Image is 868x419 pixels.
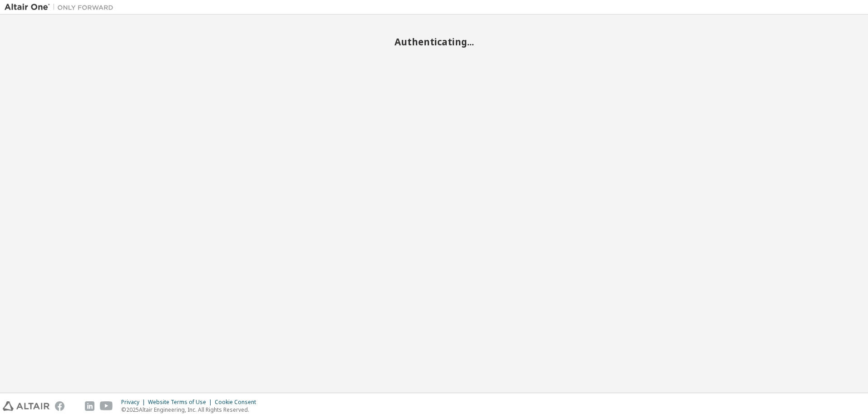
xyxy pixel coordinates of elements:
[215,399,261,406] div: Cookie Consent
[3,401,49,411] img: altair_logo.svg
[5,3,118,12] img: Altair One
[121,406,261,414] p: © 2025 Altair Engineering, Inc. All Rights Reserved.
[5,36,863,48] h2: Authenticating...
[148,399,215,406] div: Website Terms of Use
[85,401,94,411] img: linkedin.svg
[55,401,64,411] img: facebook.svg
[100,401,113,411] img: youtube.svg
[121,399,148,406] div: Privacy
